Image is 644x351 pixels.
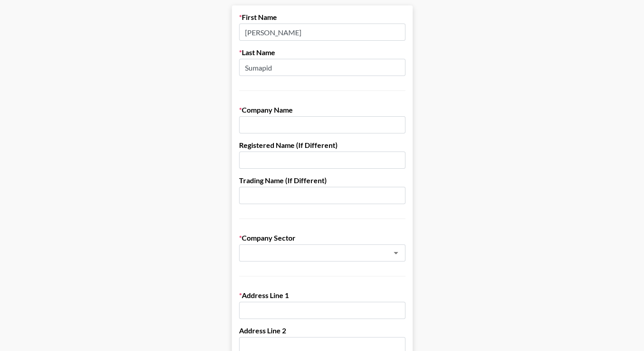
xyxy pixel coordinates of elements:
[239,141,405,150] label: Registered Name (If Different)
[239,176,405,185] label: Trading Name (If Different)
[390,247,402,259] button: Open
[239,326,405,335] label: Address Line 2
[239,13,405,22] label: First Name
[239,291,405,300] label: Address Line 1
[239,105,405,114] label: Company Name
[239,48,405,57] label: Last Name
[239,233,405,242] label: Company Sector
